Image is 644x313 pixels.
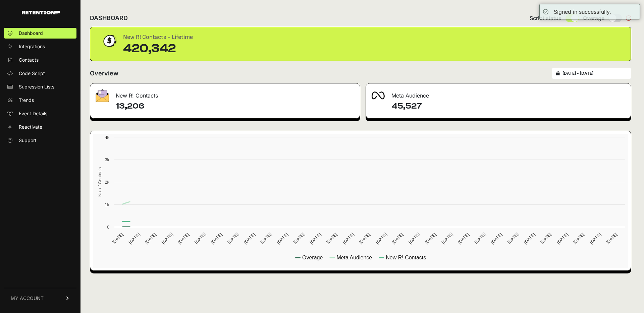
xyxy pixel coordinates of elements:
[386,255,426,260] text: New R! Contacts
[4,81,76,92] a: Supression Lists
[4,288,76,308] a: MY ACCOUNT
[111,232,124,245] text: [DATE]
[116,101,355,112] h4: 13,206
[243,232,256,245] text: [DATE]
[19,43,45,50] span: Integrations
[556,232,569,245] text: [DATE]
[107,225,109,230] text: 0
[4,55,76,65] a: Contacts
[4,122,76,132] a: Reactivate
[572,232,585,245] text: [DATE]
[19,137,37,144] span: Support
[105,180,109,185] text: 2k
[19,57,39,63] span: Contacts
[96,89,109,102] img: fa-envelope-19ae18322b30453b285274b1b8af3d052b27d846a4fbe8435d1a52b978f639a2.png
[292,232,305,245] text: [DATE]
[506,232,520,245] text: [DATE]
[101,33,118,49] img: dollar-coin-05c43ed7efb7bc0c12610022525b4bbbb207c7efeef5aecc26f025e68dcafac9.png
[11,295,44,302] span: MY ACCOUNT
[371,91,385,100] img: fa-meta-2f981b61bb99beabf952f7030308934f19ce035c18b003e963880cc3fabeebb7.png
[589,232,602,245] text: [DATE]
[90,69,118,78] h2: Overview
[309,232,322,245] text: [DATE]
[105,202,109,207] text: 1k
[127,232,141,245] text: [DATE]
[19,124,42,130] span: Reactivate
[554,8,611,16] div: Signed in successfully.
[336,255,372,260] text: Meta Audience
[19,83,54,90] span: Supression Lists
[391,101,626,112] h4: 45,527
[123,33,193,42] div: New R! Contacts - Lifetime
[302,255,323,260] text: Overage
[259,232,272,245] text: [DATE]
[4,95,76,106] a: Trends
[226,232,239,245] text: [DATE]
[194,232,207,245] text: [DATE]
[105,135,109,140] text: 4k
[366,83,631,104] div: Meta Audience
[4,28,76,39] a: Dashboard
[90,83,360,104] div: New R! Contacts
[177,232,190,245] text: [DATE]
[474,232,487,245] text: [DATE]
[440,232,453,245] text: [DATE]
[457,232,470,245] text: [DATE]
[325,232,338,245] text: [DATE]
[605,232,618,245] text: [DATE]
[342,232,355,245] text: [DATE]
[276,232,289,245] text: [DATE]
[4,135,76,146] a: Support
[105,157,109,162] text: 3k
[144,232,157,245] text: [DATE]
[530,14,561,22] span: Script status
[539,232,552,245] text: [DATE]
[161,232,174,245] text: [DATE]
[358,232,371,245] text: [DATE]
[4,68,76,79] a: Code Script
[19,70,45,77] span: Code Script
[523,232,536,245] text: [DATE]
[490,232,503,245] text: [DATE]
[19,30,43,37] span: Dashboard
[97,167,102,197] text: No. of Contacts
[123,42,193,55] div: 420,342
[19,110,47,117] span: Event Details
[391,232,404,245] text: [DATE]
[22,11,60,14] img: Retention.com
[424,232,437,245] text: [DATE]
[19,97,34,104] span: Trends
[408,232,421,245] text: [DATE]
[4,108,76,119] a: Event Details
[4,41,76,52] a: Integrations
[90,13,128,23] h2: DASHBOARD
[375,232,388,245] text: [DATE]
[210,232,223,245] text: [DATE]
